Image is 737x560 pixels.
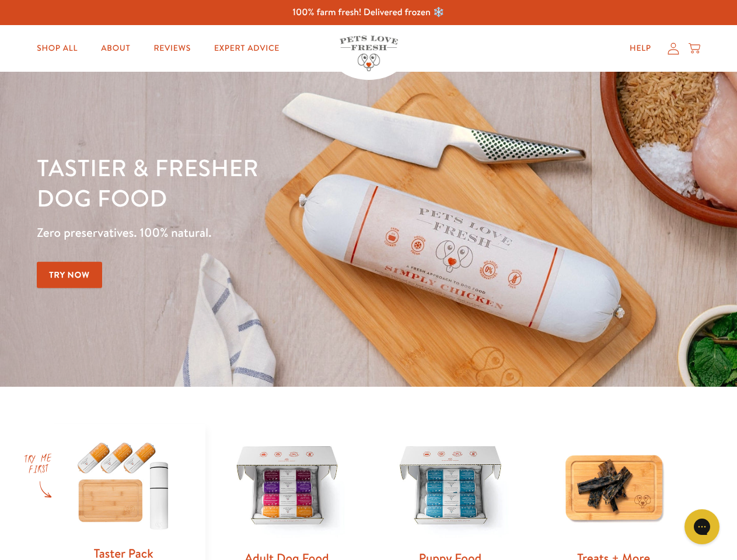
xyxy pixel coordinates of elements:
[340,36,398,71] img: Pets Love Fresh
[679,505,725,548] iframe: Gorgias live chat messenger
[27,37,87,60] a: Shop All
[205,37,289,60] a: Expert Advice
[37,222,479,243] p: Zero preservatives. 100% natural.
[37,262,102,288] a: Try Now
[144,37,200,60] a: Reviews
[37,152,479,213] h1: Tastier & fresher dog food
[92,37,139,60] a: About
[620,37,661,60] a: Help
